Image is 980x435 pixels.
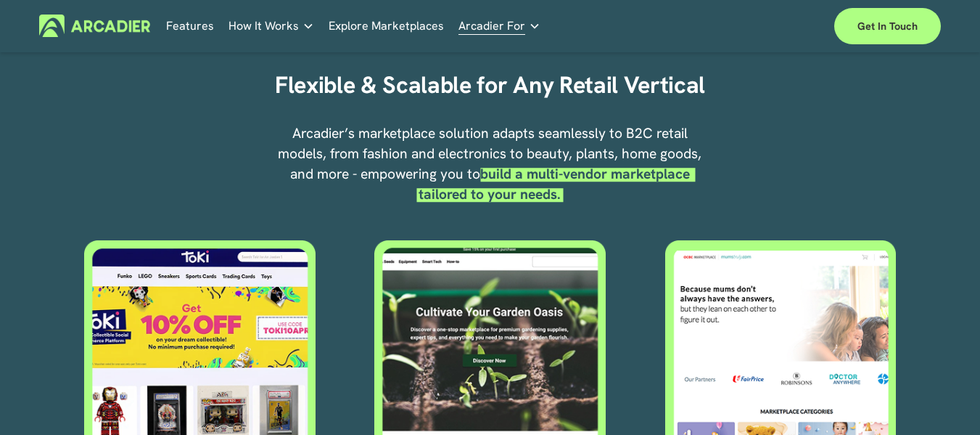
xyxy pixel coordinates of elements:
a: folder dropdown [458,15,540,37]
strong: build a multi-vendor marketplace tailored to your needs. [419,165,693,203]
p: Arcadier’s marketplace solution adapts seamlessly to B2C retail models, from fashion and electron... [272,123,709,205]
a: Features [166,15,214,37]
iframe: Chat Widget [907,365,980,435]
span: How It Works [228,16,299,36]
h2: Flexible & Scalable for Any Retail Vertical [272,70,709,99]
a: folder dropdown [228,15,314,37]
img: Arcadier [39,15,150,37]
div: Widget de chat [907,365,980,435]
a: Explore Marketplaces [329,15,444,37]
span: Arcadier For [458,16,525,36]
a: Get in touch [834,8,941,44]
